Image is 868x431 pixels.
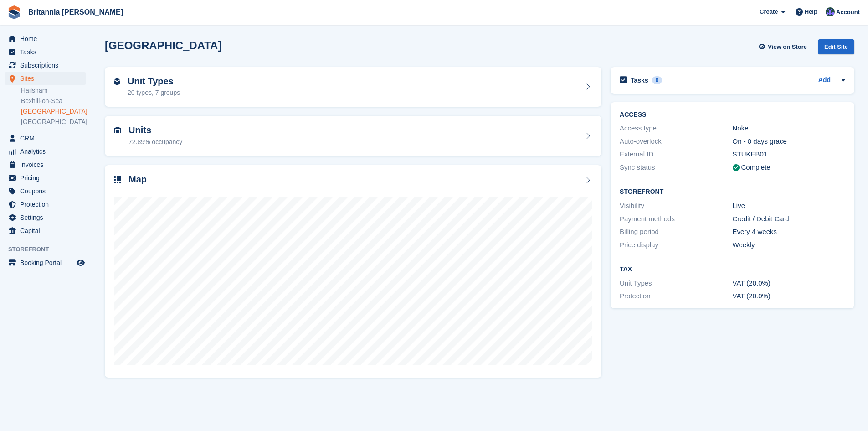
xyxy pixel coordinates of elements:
div: Every 4 weeks [733,227,845,237]
img: unit-icn-7be61d7bf1b0ce9d3e12c5938cc71ed9869f7b940bace4675aadf7bd6d80202e.svg [114,127,121,133]
span: Storefront [8,245,91,254]
span: Create [760,7,778,16]
a: Map [105,165,601,378]
h2: Tasks [631,76,648,84]
a: menu [5,224,86,237]
span: Tasks [20,46,75,58]
a: Unit Types 20 types, 7 groups [105,67,601,107]
div: Access type [620,123,732,134]
div: VAT (20.0%) [733,278,845,289]
div: Nokē [733,123,845,134]
img: Lee Cradock [826,7,835,16]
a: menu [5,211,86,224]
a: menu [5,185,86,197]
a: Hailsham [21,86,86,95]
div: Credit / Debit Card [733,214,845,224]
a: menu [5,32,86,45]
span: Coupons [20,185,75,197]
div: Edit Site [818,39,854,54]
h2: Units [128,125,182,135]
span: Invoices [20,158,75,171]
a: Britannia [PERSON_NAME] [25,5,127,20]
h2: Unit Types [128,76,180,87]
span: Settings [20,211,75,224]
div: Price display [620,240,732,250]
a: menu [5,198,86,211]
span: Analytics [20,145,75,158]
span: Home [20,32,75,45]
div: 0 [652,76,663,84]
span: View on Store [768,42,807,52]
div: STUKEB01 [733,149,845,160]
h2: [GEOGRAPHIC_DATA] [105,39,221,52]
a: View on Store [757,39,811,54]
div: Billing period [620,227,732,237]
span: Subscriptions [20,59,75,72]
span: Account [836,8,860,17]
span: CRM [20,132,75,145]
div: 72.89% occupancy [128,137,182,147]
a: Units 72.89% occupancy [105,116,601,156]
div: 20 types, 7 groups [128,88,180,98]
a: menu [5,59,86,72]
a: menu [5,132,86,145]
a: Edit Site [818,39,854,58]
a: menu [5,256,86,269]
a: [GEOGRAPHIC_DATA] [21,118,86,126]
a: Bexhill-on-Sea [21,97,86,105]
div: Visibility [620,201,732,211]
a: [GEOGRAPHIC_DATA] [21,107,86,116]
div: Protection [620,291,732,301]
div: Payment methods [620,214,732,224]
a: menu [5,145,86,158]
div: VAT (20.0%) [733,291,845,301]
img: stora-icon-8386f47178a22dfd0bd8f6a31ec36ba5ce8667c1dd55bd0f319d3a0aa187defe.svg [7,5,21,19]
span: Help [805,7,817,16]
div: Live [733,201,845,211]
div: External ID [620,149,732,160]
a: menu [5,46,86,58]
h2: ACCESS [620,111,845,119]
h2: Map [128,174,147,185]
span: Pricing [20,171,75,184]
div: Auto-overlock [620,136,732,147]
a: menu [5,158,86,171]
img: map-icn-33ee37083ee616e46c38cad1a60f524a97daa1e2b2c8c0bc3eb3415660979fc1.svg [114,176,121,183]
div: Complete [741,162,770,173]
div: Weekly [733,240,845,250]
a: Preview store [75,257,86,268]
a: Add [818,75,831,86]
span: Booking Portal [20,256,75,269]
img: unit-type-icn-2b2737a686de81e16bb02015468b77c625bbabd49415b5ef34ead5e3b44a266d.svg [114,78,120,85]
a: menu [5,72,86,85]
span: Protection [20,198,75,211]
a: menu [5,171,86,184]
div: Sync status [620,162,732,173]
h2: Tax [620,266,845,273]
h2: Storefront [620,188,845,196]
div: On - 0 days grace [733,136,845,147]
span: Capital [20,224,75,237]
div: Unit Types [620,278,732,289]
span: Sites [20,72,75,85]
